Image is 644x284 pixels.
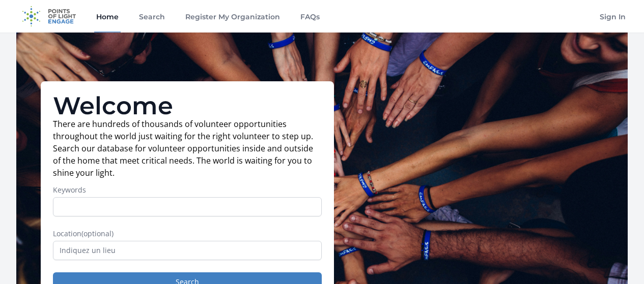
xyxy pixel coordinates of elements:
[53,229,322,239] label: Location
[53,241,322,260] input: Indiquez un lieu
[53,118,322,179] p: There are hundreds of thousands of volunteer opportunities throughout the world just waiting for ...
[81,229,114,238] span: (optional)
[53,185,322,195] label: Keywords
[53,93,322,118] h1: Welcome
